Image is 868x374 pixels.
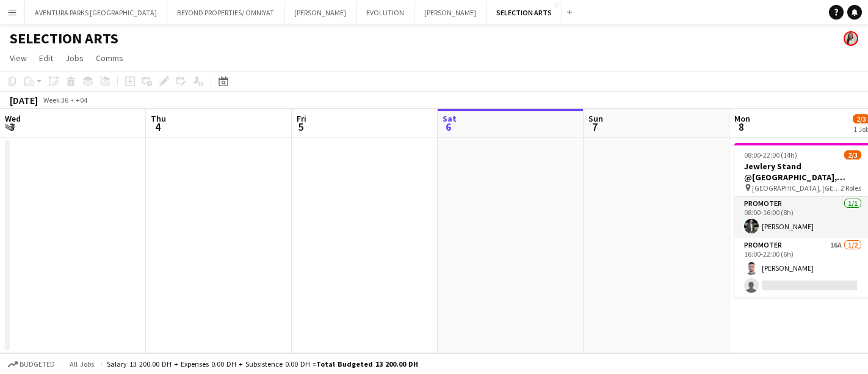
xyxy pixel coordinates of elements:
[65,53,84,64] span: Jobs
[841,183,861,193] span: 2 Roles
[5,113,21,124] span: Wed
[356,1,414,24] button: EVOLUTION
[297,113,306,124] span: Fri
[587,120,603,134] span: 7
[107,359,418,369] div: Salary 13 200.00 DH + Expenses 0.00 DH + Subsistence 0.00 DH =
[295,120,306,134] span: 5
[316,359,418,369] span: Total Budgeted 13 200.00 DH
[76,95,87,105] div: +04
[10,53,27,64] span: View
[443,113,457,124] span: Sat
[20,360,55,369] span: Budgeted
[149,120,166,134] span: 4
[10,94,38,106] div: [DATE]
[284,1,356,24] button: [PERSON_NAME]
[588,113,603,124] span: Sun
[6,358,57,371] button: Budgeted
[732,120,750,134] span: 8
[60,50,89,66] a: Jobs
[414,1,486,24] button: [PERSON_NAME]
[39,53,53,64] span: Edit
[91,50,128,66] a: Comms
[844,150,861,159] span: 2/3
[25,1,167,24] button: AVENTURA PARKS [GEOGRAPHIC_DATA]
[744,150,797,159] span: 08:00-22:00 (14h)
[96,53,123,64] span: Comms
[40,95,71,105] span: Week 36
[486,1,562,24] button: SELECTION ARTS
[167,1,284,24] button: BEYOND PROPERTIES/ OMNIYAT
[5,50,32,66] a: View
[441,120,457,134] span: 6
[151,113,166,124] span: Thu
[67,359,96,369] span: All jobs
[734,113,750,124] span: Mon
[34,50,58,66] a: Edit
[844,31,858,46] app-user-avatar: Ines de Puybaudet
[752,183,841,193] span: [GEOGRAPHIC_DATA], [GEOGRAPHIC_DATA]
[10,29,118,48] h1: SELECTION ARTS
[3,120,21,134] span: 3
